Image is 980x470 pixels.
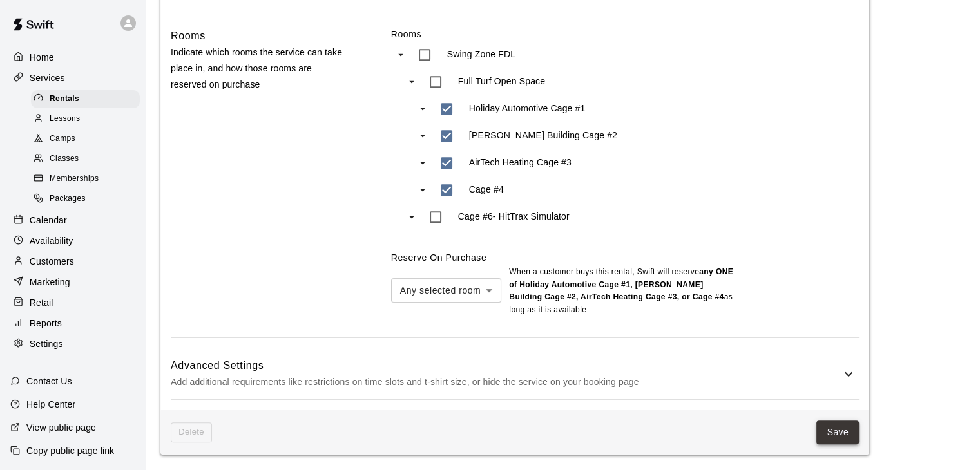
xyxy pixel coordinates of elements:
[31,89,145,109] a: Rentals
[391,252,486,263] label: Reserve On Purchase
[31,129,145,149] a: Camps
[50,93,79,106] span: Rentals
[31,190,140,208] div: Packages
[31,90,140,108] div: Rentals
[31,169,145,189] a: Memberships
[469,183,504,196] p: Cage #4
[171,28,206,44] h6: Rooms
[391,28,859,41] label: Rooms
[171,374,841,390] p: Add additional requirements like restrictions on time slots and t-shirt size, or hide the service...
[30,255,74,268] p: Customers
[30,214,67,227] p: Calendar
[30,51,54,64] p: Home
[10,231,135,250] a: Availability
[50,153,79,165] span: Classes
[31,109,145,129] a: Lessons
[458,75,545,88] p: Full Turf Open Space
[10,293,135,312] a: Retail
[10,68,135,88] a: Services
[50,133,75,146] span: Camps
[31,110,140,128] div: Lessons
[171,422,212,442] span: This rental can't be deleted because its tied to: credits,
[50,173,99,185] span: Memberships
[26,421,96,434] p: View public page
[10,252,135,271] a: Customers
[391,41,649,230] ul: swift facility view
[10,314,135,333] a: Reports
[10,48,135,67] a: Home
[10,211,135,230] a: Calendar
[30,234,73,247] p: Availability
[171,357,841,374] h6: Advanced Settings
[50,113,81,126] span: Lessons
[10,272,135,292] a: Marketing
[10,334,135,353] a: Settings
[458,210,570,223] p: Cage #6- HitTrax Simulator
[26,375,72,388] p: Contact Us
[30,337,63,350] p: Settings
[31,149,145,169] a: Classes
[30,317,62,330] p: Reports
[469,102,586,115] p: Holiday Automotive Cage #1
[469,156,572,169] p: AirTech Heating Cage #3
[30,71,65,84] p: Services
[26,398,75,411] p: Help Center
[31,170,140,188] div: Memberships
[171,348,859,399] div: Advanced SettingsAdd additional requirements like restrictions on time slots and t-shirt size, or...
[50,193,86,205] span: Packages
[31,130,140,148] div: Camps
[816,420,859,444] button: Save
[469,129,617,142] p: [PERSON_NAME] Building Cage #2
[171,44,350,93] p: Indicate which rooms the service can take place in, and how those rooms are reserved on purchase
[31,189,145,209] a: Packages
[30,296,53,309] p: Retail
[26,444,114,457] p: Copy public page link
[391,278,501,302] div: Any selected room
[509,267,733,302] b: any ONE of Holiday Automotive Cage #1, [PERSON_NAME] Building Cage #2, AirTech Heating Cage #3, o...
[447,48,515,61] p: Swing Zone FDL
[30,276,70,288] p: Marketing
[31,150,140,168] div: Classes
[509,266,735,317] p: When a customer buys this rental , Swift will reserve as long as it is available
